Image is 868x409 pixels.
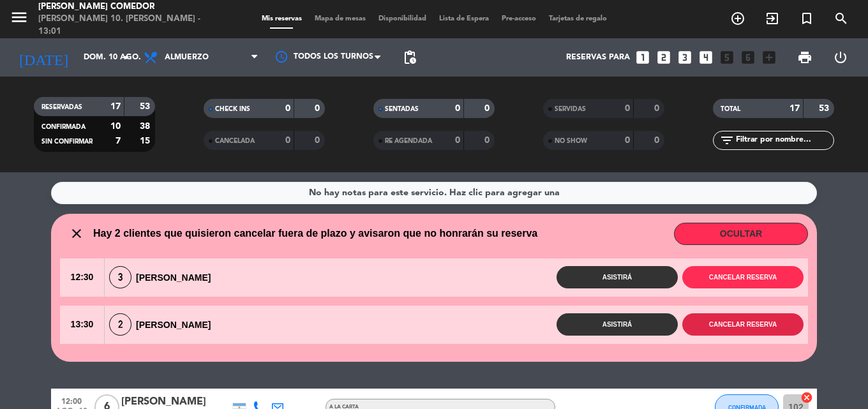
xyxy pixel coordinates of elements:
span: Mapa de mesas [308,15,372,22]
strong: 0 [455,136,460,145]
span: 3 [109,266,131,288]
span: TOTAL [721,106,740,112]
span: SERVIDAS [555,106,586,112]
button: Cancelar reserva [682,313,804,336]
span: RESERVADAS [41,104,82,110]
i: add_box [761,49,777,66]
span: print [797,50,812,65]
span: Pre-acceso [495,15,542,22]
i: add_circle_outline [730,11,745,26]
span: SENTADAS [385,106,419,112]
span: Lista de Espera [433,15,495,22]
strong: 38 [140,122,153,131]
button: menu [10,8,29,31]
button: OCULTAR [674,223,808,245]
span: CONFIRMADA [41,124,86,130]
button: Cancelar reserva [682,266,804,288]
div: [PERSON_NAME] [105,313,222,336]
i: exit_to_app [765,11,780,26]
span: SIN CONFIRMAR [41,138,93,145]
i: cancel [800,391,813,404]
div: No hay notas para este servicio. Haz clic para agregar una [309,186,560,200]
span: Reservas para [566,53,630,62]
span: pending_actions [402,50,417,65]
strong: 7 [116,137,121,145]
i: looks_5 [719,49,735,66]
span: 13:30 [60,306,104,344]
span: RE AGENDADA [385,138,432,144]
strong: 0 [625,136,630,145]
input: Filtrar por nombre... [735,133,834,147]
span: Tarjetas de regalo [542,15,613,22]
i: filter_list [719,133,735,148]
strong: 0 [654,104,662,113]
span: Hay 2 clientes que quisieron cancelar fuera de plazo y avisaron que no honrarán su reserva [93,225,537,242]
div: [PERSON_NAME] 10. [PERSON_NAME] - 13:01 [38,13,207,38]
strong: 0 [484,104,492,113]
strong: 0 [484,136,492,145]
i: turned_in_not [799,11,814,26]
div: [PERSON_NAME] Comedor [38,1,207,13]
span: CHECK INS [215,106,250,112]
strong: 0 [455,104,460,113]
button: Asistirá [557,313,678,336]
strong: 0 [285,104,290,113]
i: looks_3 [677,49,693,66]
i: looks_6 [740,49,756,66]
i: menu [10,8,29,27]
i: power_settings_new [833,50,848,65]
span: Disponibilidad [372,15,433,22]
i: looks_4 [698,49,714,66]
strong: 0 [625,104,630,113]
i: looks_two [655,49,672,66]
button: Asistirá [557,266,678,288]
strong: 53 [140,102,153,111]
strong: 53 [819,104,832,113]
strong: 0 [315,104,322,113]
i: arrow_drop_down [119,50,134,65]
strong: 0 [654,136,662,145]
i: looks_one [634,49,651,66]
i: search [834,11,849,26]
span: 12:00 [56,393,87,408]
strong: 15 [140,137,153,145]
span: 2 [109,313,131,336]
div: LOG OUT [823,38,858,77]
i: close [69,226,84,241]
strong: 10 [110,122,121,131]
span: NO SHOW [555,138,587,144]
strong: 0 [315,136,322,145]
strong: 17 [110,102,121,111]
span: 12:30 [60,258,104,297]
div: [PERSON_NAME] [105,266,222,288]
i: [DATE] [10,43,77,71]
span: Almuerzo [165,53,209,62]
span: Mis reservas [255,15,308,22]
strong: 0 [285,136,290,145]
strong: 17 [789,104,800,113]
span: CANCELADA [215,138,255,144]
